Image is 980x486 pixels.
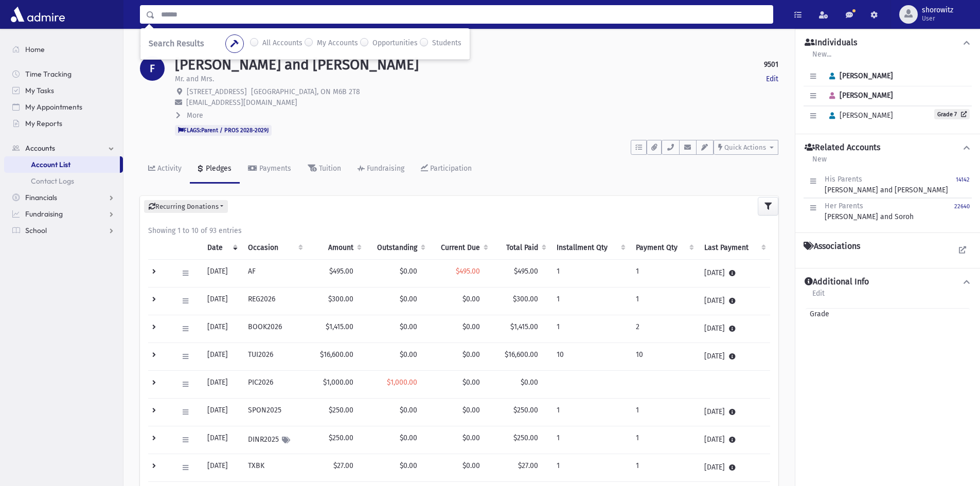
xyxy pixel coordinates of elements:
[242,260,307,287] td: AF
[698,315,770,343] td: [DATE]
[187,111,203,120] span: More
[4,41,123,58] a: Home
[806,309,829,319] span: Grade
[317,38,358,50] label: My Accounts
[372,38,418,50] label: Opportunities
[349,155,413,184] a: Fundraising
[31,176,74,186] span: Contact Logs
[140,41,177,56] nav: breadcrumb
[764,59,778,70] strong: 9501
[242,399,307,426] td: SPON2025
[804,142,972,153] button: Related Accounts
[4,99,123,115] a: My Appointments
[257,164,291,173] div: Payments
[954,203,970,210] small: 22640
[4,206,123,222] a: Fundraising
[804,241,860,251] h4: Associations
[4,115,123,132] a: My Reports
[175,74,214,84] p: Mr. and Mrs.
[204,164,231,173] div: Pledges
[630,399,699,426] td: 1
[518,461,538,470] span: $27.00
[201,454,241,482] td: [DATE]
[8,4,67,25] img: AdmirePro
[4,222,123,239] a: School
[513,295,538,303] span: $300.00
[698,287,770,315] td: [DATE]
[400,322,417,331] span: $0.00
[714,140,778,155] button: Quick Actions
[307,260,365,287] td: $495.00
[698,236,770,260] th: Last Payment: activate to sort column ascending
[201,260,241,287] td: [DATE]
[630,343,699,371] td: 10
[698,426,770,454] td: [DATE]
[432,38,461,50] label: Students
[462,434,480,442] span: $0.00
[456,267,480,276] span: $495.00
[513,406,538,415] span: $250.00
[186,98,297,107] span: [EMAIL_ADDRESS][DOMAIN_NAME]
[4,82,123,99] a: My Tasks
[190,155,240,184] a: Pledges
[387,378,417,387] span: $1,000.00
[262,38,302,50] label: All Accounts
[242,454,307,482] td: TXBK
[307,236,365,260] th: Amount: activate to sort column ascending
[25,69,72,79] span: Time Tracking
[812,48,832,67] a: New...
[462,322,480,331] span: $0.00
[825,202,863,210] span: Her Parents
[724,143,766,151] span: Quick Actions
[25,226,47,235] span: School
[242,426,307,454] td: DINR2025
[825,201,914,222] div: [PERSON_NAME] and Soroh
[201,287,241,315] td: [DATE]
[149,39,204,48] span: Search Results
[307,315,365,343] td: $1,415.00
[25,209,63,219] span: Fundraising
[400,295,417,303] span: $0.00
[140,42,177,51] a: Accounts
[550,454,630,482] td: 1
[430,236,492,260] th: Current Due: activate to sort column ascending
[462,461,480,470] span: $0.00
[462,295,480,303] span: $0.00
[514,267,538,276] span: $495.00
[698,343,770,371] td: [DATE]
[698,399,770,426] td: [DATE]
[630,315,699,343] td: 2
[805,38,857,48] h4: Individuals
[140,56,165,81] div: F
[805,277,869,287] h4: Additional Info
[240,155,299,184] a: Payments
[825,175,862,184] span: His Parents
[462,406,480,415] span: $0.00
[31,160,70,169] span: Account List
[4,66,123,82] a: Time Tracking
[25,86,54,95] span: My Tasks
[317,164,341,173] div: Tuition
[400,267,417,276] span: $0.00
[428,164,472,173] div: Participation
[550,426,630,454] td: 1
[400,461,417,470] span: $0.00
[505,350,538,359] span: $16,600.00
[513,434,538,442] span: $250.00
[4,140,123,156] a: Accounts
[630,287,699,315] td: 1
[825,71,893,80] span: [PERSON_NAME]
[804,277,972,287] button: Additional Info
[155,164,182,173] div: Activity
[462,378,480,387] span: $0.00
[299,155,349,184] a: Tuition
[144,200,228,213] button: Recurring Donations
[400,434,417,442] span: $0.00
[956,174,970,195] a: 14142
[307,399,365,426] td: $250.00
[550,315,630,343] td: 1
[201,343,241,371] td: [DATE]
[201,426,241,454] td: [DATE]
[550,287,630,315] td: 1
[25,193,57,202] span: Financials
